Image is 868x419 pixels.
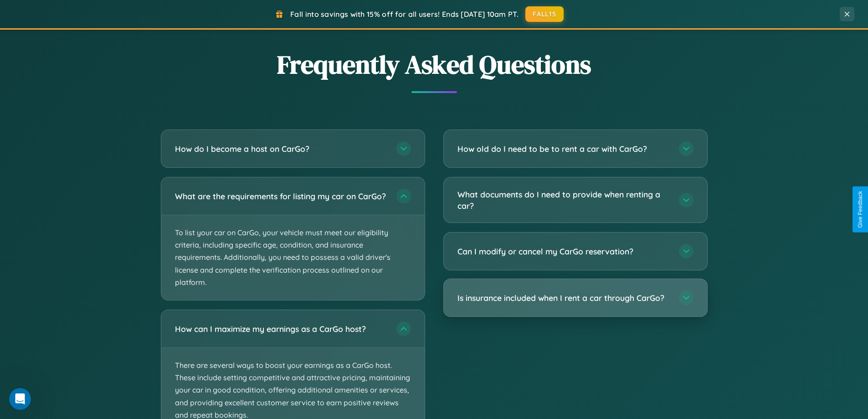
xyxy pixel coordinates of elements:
[161,215,425,300] p: To list your car on CarGo, your vehicle must meet our eligibility criteria, including specific ag...
[457,292,670,304] h3: Is insurance included when I rent a car through CarGo?
[175,323,387,335] h3: How can I maximize my earnings as a CarGo host?
[457,246,670,257] h3: Can I modify or cancel my CarGo reservation?
[175,143,387,155] h3: How do I become a host on CarGo?
[161,47,708,82] h2: Frequently Asked Questions
[525,6,564,22] button: FALL15
[9,388,31,410] iframe: Intercom live chat
[457,189,670,211] h3: What documents do I need to provide when renting a car?
[457,143,670,155] h3: How old do I need to be to rent a car with CarGo?
[290,10,519,19] span: Fall into savings with 15% off for all users! Ends [DATE] 10am PT.
[857,191,863,228] div: Give Feedback
[175,191,387,202] h3: What are the requirements for listing my car on CarGo?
